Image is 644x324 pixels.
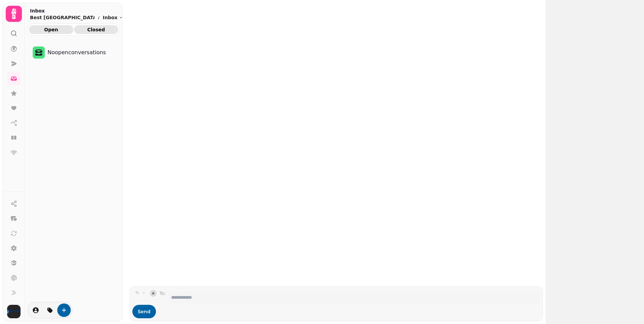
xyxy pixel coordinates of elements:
[150,290,157,297] button: collapse
[159,290,166,303] label: To:
[103,14,123,21] button: Inbox
[43,303,57,317] button: tag-thread
[34,27,68,32] span: Open
[29,25,73,34] button: Open
[7,305,21,318] img: User avatar
[30,14,95,21] p: Best [GEOGRAPHIC_DATA] venue - 83942
[30,14,123,21] nav: breadcrumb
[30,7,123,14] h2: Inbox
[57,303,71,317] button: create-convo
[138,309,151,314] span: Send
[79,27,113,32] span: Closed
[132,305,156,318] button: Send
[6,305,22,318] button: User avatar
[74,25,119,34] button: Closed
[47,48,106,57] p: No open conversations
